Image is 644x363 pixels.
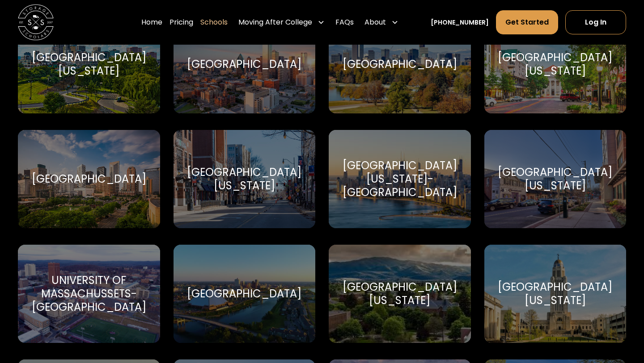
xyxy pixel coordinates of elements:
[484,245,627,343] a: Go to selected school
[187,287,301,300] div: [GEOGRAPHIC_DATA]
[484,15,627,113] a: Go to selected school
[169,10,193,35] a: Pricing
[18,15,160,113] a: Go to selected school
[235,10,328,35] div: Moving After College
[364,17,386,28] div: About
[495,166,616,192] div: [GEOGRAPHIC_DATA][US_STATE]
[361,10,402,35] div: About
[495,51,616,78] div: [GEOGRAPHIC_DATA][US_STATE]
[496,10,558,34] a: Get Started
[187,58,301,71] div: [GEOGRAPHIC_DATA]
[29,51,149,78] div: [GEOGRAPHIC_DATA][US_STATE]
[18,245,160,343] a: Go to selected school
[174,130,316,228] a: Go to selected school
[29,274,149,314] div: University of Massachussets-[GEOGRAPHIC_DATA]
[343,58,457,71] div: [GEOGRAPHIC_DATA]
[329,130,471,228] a: Go to selected school
[484,130,627,228] a: Go to selected school
[18,130,160,228] a: Go to selected school
[339,280,460,307] div: [GEOGRAPHIC_DATA][US_STATE]
[495,280,616,307] div: [GEOGRAPHIC_DATA][US_STATE]
[329,245,471,343] a: Go to selected school
[141,10,162,35] a: Home
[174,15,316,113] a: Go to selected school
[32,172,146,186] div: [GEOGRAPHIC_DATA]
[200,10,228,35] a: Schools
[339,159,460,199] div: [GEOGRAPHIC_DATA][US_STATE]-[GEOGRAPHIC_DATA]
[174,245,316,343] a: Go to selected school
[329,15,471,113] a: Go to selected school
[18,4,54,40] a: home
[18,4,54,40] img: Storage Scholars main logo
[238,17,312,28] div: Moving After College
[565,10,626,34] a: Log In
[335,10,354,35] a: FAQs
[184,166,305,192] div: [GEOGRAPHIC_DATA][US_STATE]
[431,18,489,27] a: [PHONE_NUMBER]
